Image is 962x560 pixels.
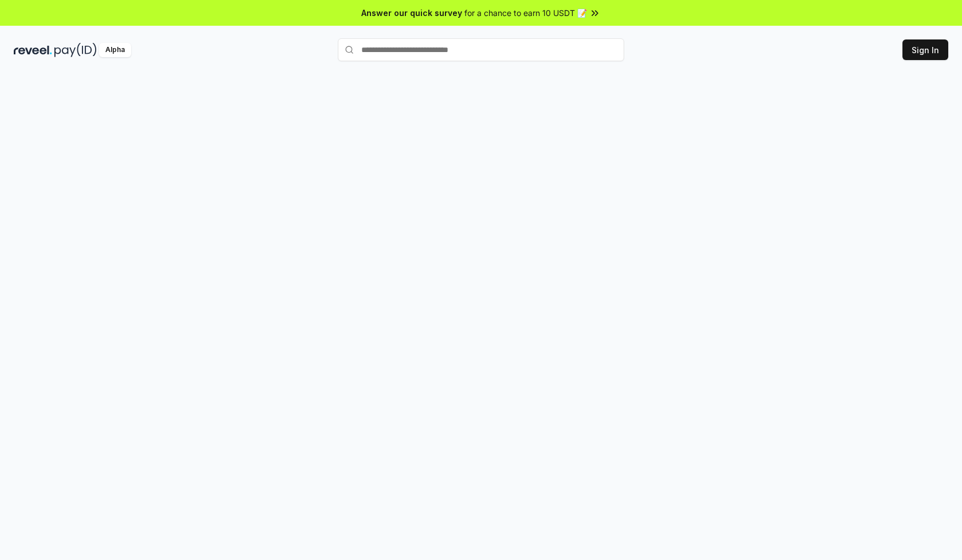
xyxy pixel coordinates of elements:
[361,7,462,19] span: Answer our quick survey
[902,39,948,60] button: Sign In
[464,7,587,19] span: for a chance to earn 10 USDT 📝
[99,43,131,57] div: Alpha
[14,43,52,57] img: reveel_dark
[54,43,97,57] img: pay_id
